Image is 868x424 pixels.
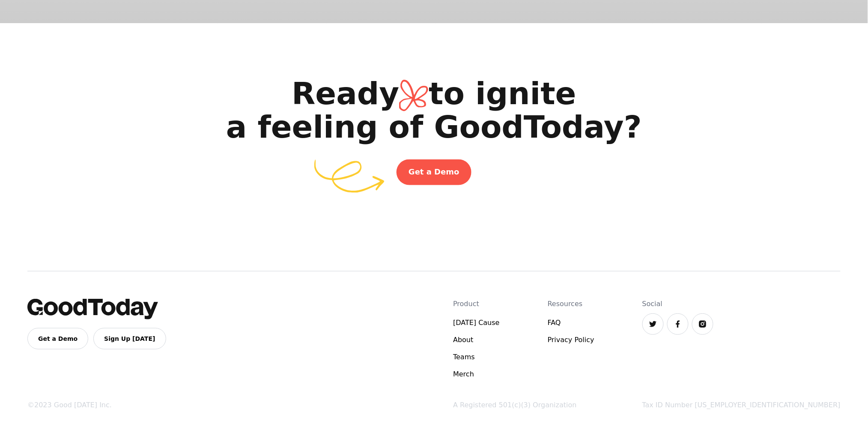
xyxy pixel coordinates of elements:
[27,328,88,349] a: Get a Demo
[548,318,594,328] a: FAQ
[453,352,500,362] a: Teams
[27,400,453,410] div: ©2023 Good [DATE] Inc.
[649,320,657,328] img: Twitter
[642,299,841,309] h4: Social
[674,320,682,328] img: Facebook
[548,335,594,345] a: Privacy Policy
[667,313,689,335] a: Facebook
[453,369,500,379] a: Merch
[642,313,664,335] a: Twitter
[453,299,500,309] h4: Product
[642,400,841,410] div: Tax ID Number [US_EMPLOYER_IDENTIFICATION_NUMBER]
[548,299,594,309] h4: Resources
[93,328,166,349] a: Sign Up [DATE]
[27,299,158,319] img: GoodToday
[453,400,642,410] div: A Registered 501(c)(3) Organization
[692,313,713,335] a: Instagram
[397,159,471,185] a: Get a Demo
[453,335,500,345] a: About
[698,320,707,328] img: Instagram
[453,318,500,328] a: [DATE] Cause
